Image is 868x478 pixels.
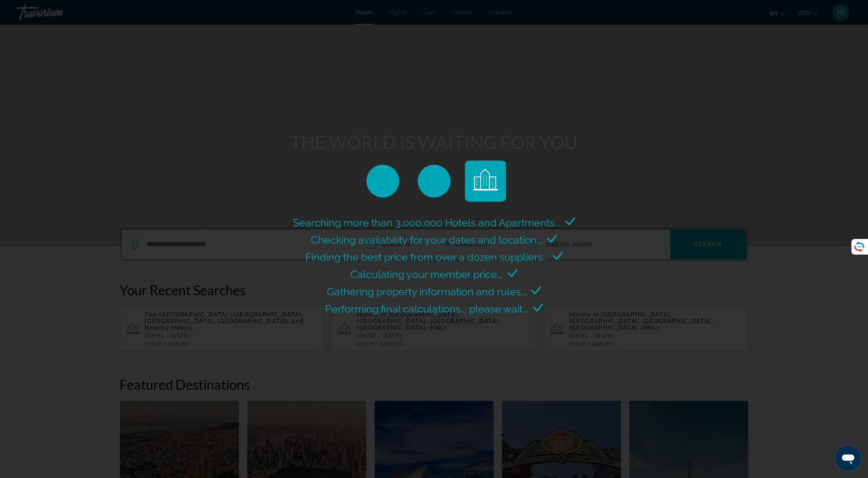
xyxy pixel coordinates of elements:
span: Finding the best price from over a dozen suppliers... [305,251,549,263]
span: Calculating your member price... [351,268,504,280]
iframe: Кнопка для запуску вікна повідомлень [835,445,861,471]
span: Performing final calculations... please wait... [325,303,529,315]
span: Gathering property information and rules... [327,285,527,298]
span: Checking availability for your dates and location... [311,234,543,246]
span: Searching more than 3,000,000 Hotels and Apartments... [293,216,561,229]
